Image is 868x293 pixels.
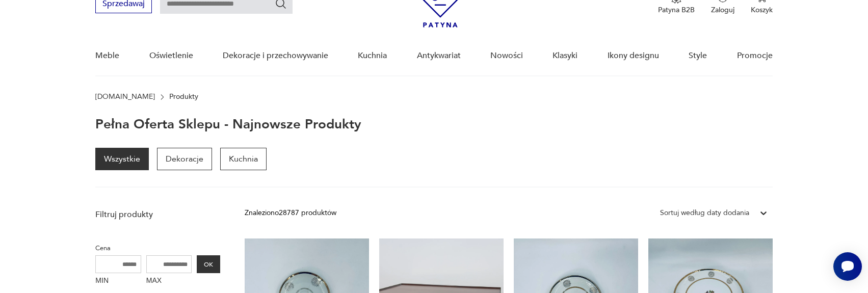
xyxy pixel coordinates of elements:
label: MAX [146,273,192,289]
button: OK [197,255,220,273]
div: Sortuj według daty dodania [660,207,749,219]
p: Filtruj produkty [95,209,220,220]
a: Kuchnia [220,148,267,170]
a: Nowości [490,36,523,75]
a: Antykwariat [417,36,461,75]
p: Patyna B2B [658,5,695,15]
a: Wszystkie [95,148,149,170]
p: Koszyk [751,5,773,15]
a: Dekoracje i przechowywanie [223,36,328,75]
label: MIN [95,273,141,289]
a: Style [689,36,707,75]
a: Kuchnia [358,36,387,75]
a: [DOMAIN_NAME] [95,93,155,101]
a: Oświetlenie [149,36,193,75]
p: Zaloguj [711,5,734,15]
a: Ikony designu [608,36,659,75]
p: Produkty [169,93,198,101]
div: Znaleziono 28787 produktów [245,207,336,219]
a: Sprzedawaj [95,1,152,8]
a: Meble [95,36,119,75]
a: Dekoracje [157,148,212,170]
a: Klasyki [553,36,577,75]
a: Promocje [737,36,773,75]
iframe: Smartsupp widget button [833,252,862,281]
h1: Pełna oferta sklepu - najnowsze produkty [95,117,361,131]
p: Cena [95,243,220,254]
